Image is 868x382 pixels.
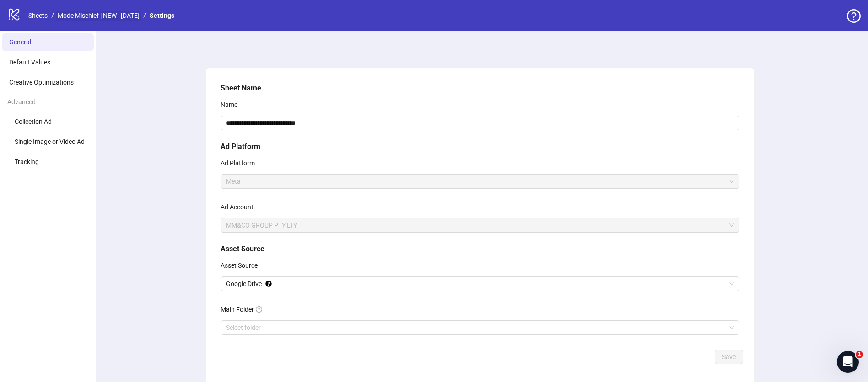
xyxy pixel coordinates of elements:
span: Single Image or Video Ad [15,138,85,145]
span: 1 [856,351,863,358]
a: Sheets [27,11,49,21]
span: MM&CO GROUP PTY LTY [226,218,734,232]
span: Creative Optimizations [9,79,74,86]
span: question-circle [847,9,861,23]
label: Ad Account [221,200,259,214]
div: Tooltip anchor [264,280,273,288]
span: Google Drive [226,277,734,291]
h5: Sheet Name [221,83,739,94]
span: question-circle [256,306,262,313]
li: / [143,11,146,21]
span: Tracking [15,158,39,165]
button: Save [715,350,743,364]
label: Main Folder [221,302,268,317]
span: Meta [226,175,734,188]
label: Name [221,97,243,112]
span: Default Values [9,58,50,66]
li: / [51,11,54,21]
a: Mode Mischief | NEW | [DATE] [56,11,141,21]
a: Settings [148,11,176,21]
input: Name [221,116,739,130]
h5: Asset Source [221,244,739,255]
h5: Ad Platform [221,141,739,152]
span: General [9,38,31,46]
label: Ad Platform [221,156,261,170]
span: Collection Ad [15,118,52,125]
iframe: Intercom live chat [837,351,859,373]
label: Asset Source [221,258,264,273]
